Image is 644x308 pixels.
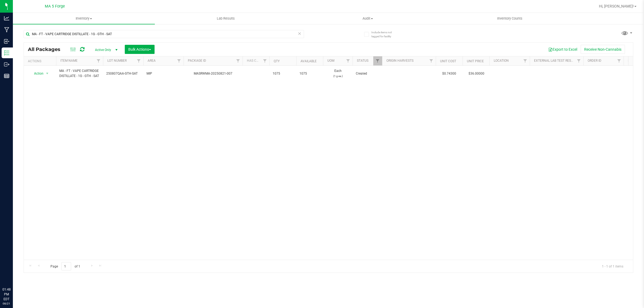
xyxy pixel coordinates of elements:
[2,287,10,302] p: 01:48 PM EDT
[299,71,320,76] span: 1075
[107,59,127,63] a: Lot Number
[273,71,293,76] span: 1075
[183,71,243,76] div: MASRWMA-20250821-007
[357,59,368,63] a: Status
[24,30,304,38] input: Search Package ID, Item Name, SKU, Lot or Part Number...
[4,62,9,67] inline-svg: Outbound
[60,59,78,63] a: Item Name
[147,71,180,76] span: MIP
[4,50,9,56] inline-svg: Inventory
[298,30,301,37] span: Clear
[46,262,85,270] span: Page of 1
[134,56,143,65] a: Filter
[261,56,269,65] a: Filter
[371,30,398,38] span: Include items not tagged for facility
[148,59,156,63] a: Area
[59,68,100,79] span: MA - FT - VAPE CARTRIDGE DISTILLATE - 1G - GTH - SAT
[373,56,382,65] a: Filter
[128,47,151,52] span: Bulk Actions
[155,13,297,24] a: Lab Results
[5,265,21,281] iframe: Resource center
[4,39,9,44] inline-svg: Inbound
[466,70,487,78] span: $36.00000
[297,16,438,21] span: Audit
[210,16,242,21] span: Lab Results
[301,59,317,63] a: Available
[327,59,334,63] a: UOM
[427,56,436,65] a: Filter
[234,56,243,65] a: Filter
[243,56,269,66] th: Has COA
[106,71,140,76] span: 250807QAA-GTH-SAT
[545,45,581,54] button: Export to Excel
[467,59,484,63] a: Unit Price
[44,70,51,77] span: select
[436,66,463,81] td: $0.74300
[344,56,353,65] a: Filter
[4,16,9,21] inline-svg: Analytics
[4,73,9,79] inline-svg: Reports
[588,59,601,63] a: Order Id
[598,262,628,270] span: 1 - 1 of 1 items
[439,13,581,24] a: Inventory Counts
[615,56,624,65] a: Filter
[2,302,10,306] p: 08/21
[175,56,184,65] a: Filter
[386,59,414,63] a: Origin Harvests
[29,70,44,77] span: Action
[94,56,103,65] a: Filter
[28,59,54,63] div: Actions
[125,45,155,54] button: Bulk Actions
[440,59,456,63] a: Unit Cost
[581,45,625,54] button: Receive Non-Cannabis
[628,59,644,63] a: Shipment
[13,13,155,24] a: Inventory
[45,4,65,9] span: MA 5 Forge
[490,16,530,21] span: Inventory Counts
[326,74,349,79] p: (1 g ea.)
[534,59,576,63] a: External Lab Test Result
[297,13,439,24] a: Audit
[326,68,349,79] span: Each
[274,59,280,63] a: Qty
[575,56,583,65] a: Filter
[599,4,634,8] span: Hi, [PERSON_NAME]!
[356,71,379,76] span: Created
[61,262,71,270] input: 1
[494,59,509,63] a: Location
[4,27,9,32] inline-svg: Manufacturing
[521,56,530,65] a: Filter
[188,59,206,63] a: Package ID
[28,46,66,52] span: All Packages
[13,16,155,21] span: Inventory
